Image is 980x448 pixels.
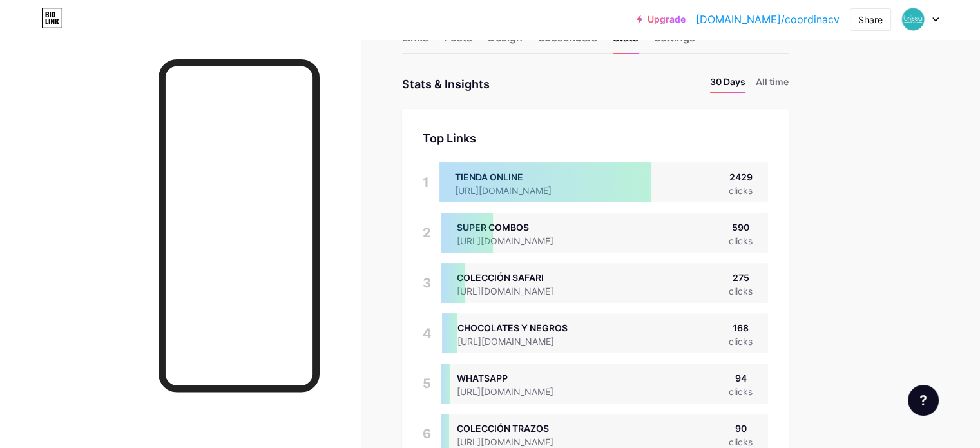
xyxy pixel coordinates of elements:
div: [URL][DOMAIN_NAME] [457,234,574,248]
div: Design [488,30,523,53]
div: Subscribers [538,30,597,53]
div: 2429 [729,170,753,184]
div: SUPER COMBOS [457,220,574,234]
div: CHOCOLATES Y NEGROS [457,321,575,335]
div: clicks [729,385,753,398]
div: WHATSAPP [457,371,574,385]
div: [URL][DOMAIN_NAME] [457,335,575,348]
div: Stats & Insights [402,75,490,93]
div: 1 [423,162,429,202]
div: 2 [423,213,431,253]
div: [URL][DOMAIN_NAME] [457,385,574,398]
div: 168 [729,321,753,335]
li: All time [756,75,789,93]
div: clicks [729,184,753,197]
div: COLECCIÓN SAFARI [457,271,574,284]
div: 275 [729,271,753,284]
div: clicks [729,234,753,248]
div: 4 [423,313,432,353]
div: [URL][DOMAIN_NAME] [457,284,574,298]
div: Posts [444,30,472,53]
div: Share [858,13,883,26]
div: clicks [729,335,753,348]
a: Upgrade [637,14,686,24]
div: 90 [729,422,753,435]
div: Links [402,30,428,53]
div: Settings [654,30,695,53]
li: 30 Days [710,75,745,93]
a: [DOMAIN_NAME]/coordinacv [696,12,840,27]
div: 590 [729,220,753,234]
div: Top Links [423,130,768,147]
div: COLECCIÓN TRAZOS [457,422,574,435]
div: clicks [729,284,753,298]
div: Stats [613,30,639,53]
div: 5 [423,364,431,404]
div: 94 [729,371,753,385]
div: 3 [423,263,431,303]
img: Coordinador Redes Sociales [901,7,925,32]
